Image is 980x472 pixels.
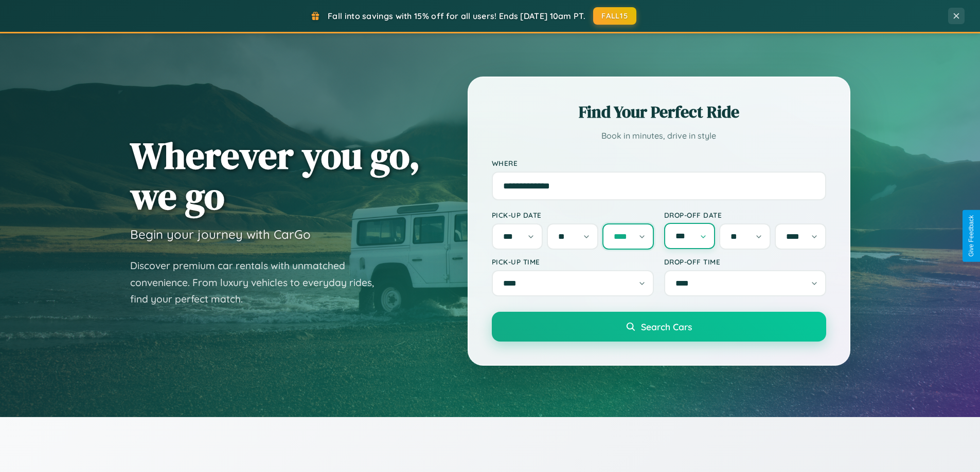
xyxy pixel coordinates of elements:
label: Pick-up Time [492,257,654,266]
span: Search Cars [641,321,692,332]
span: Fall into savings with 15% off for all users! Ends [DATE] 10am PT. [328,11,585,21]
h3: Begin your journey with CarGo [130,226,311,242]
button: FALL15 [593,7,636,25]
h2: Find Your Perfect Ride [492,101,826,123]
label: Pick-up Date [492,211,654,219]
h1: Wherever you go, we go [130,135,420,216]
button: Search Cars [492,312,826,342]
label: Drop-off Date [664,211,826,219]
div: Give Feedback [968,215,975,257]
label: Where [492,159,826,167]
p: Discover premium car rentals with unmatched convenience. From luxury vehicles to everyday rides, ... [130,257,387,308]
label: Drop-off Time [664,257,826,266]
p: Book in minutes, drive in style [492,128,826,143]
